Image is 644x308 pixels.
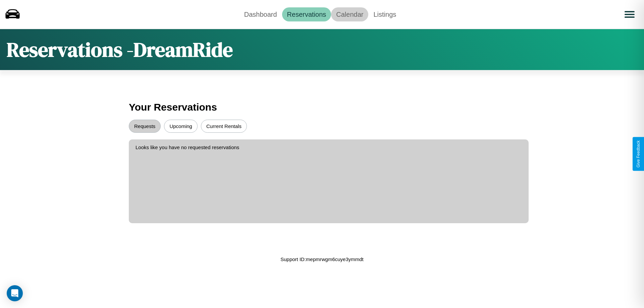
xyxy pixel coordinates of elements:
[280,255,364,264] p: Support ID: mepmrwgm6cuye3ymmdt
[368,7,401,21] a: Listings
[129,98,515,116] h3: Your Reservations
[636,140,641,168] div: Give Feedback
[7,285,23,301] div: Open Intercom Messenger
[620,5,639,24] button: Open menu
[7,36,233,63] h1: Reservations - DreamRide
[201,120,247,133] button: Current Rentals
[136,143,522,152] p: Looks like you have no requested reservations
[164,120,198,133] button: Upcoming
[129,120,161,133] button: Requests
[239,7,282,21] a: Dashboard
[282,7,331,21] a: Reservations
[331,7,368,21] a: Calendar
